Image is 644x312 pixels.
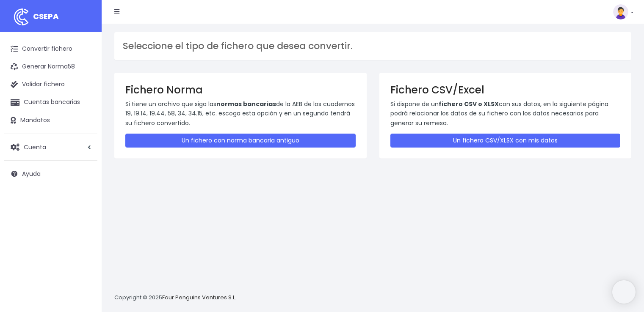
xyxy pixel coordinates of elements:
p: Si dispone de un con sus datos, en la siguiente página podrá relacionar los datos de su fichero c... [390,99,621,128]
h3: Seleccione el tipo de fichero que desea convertir. [123,41,623,52]
p: Si tiene un archivo que siga las de la AEB de los cuadernos 19, 19.14, 19.44, 58, 34, 34.15, etc.... [125,99,356,128]
a: Ayuda [4,165,97,183]
p: Copyright © 2025 . [114,293,238,302]
span: Cuenta [24,142,46,151]
strong: normas bancarias [216,100,276,108]
img: profile [613,4,628,19]
strong: fichero CSV o XLSX [439,100,499,108]
a: Un fichero con norma bancaria antiguo [125,134,356,148]
a: Mandatos [4,112,97,129]
span: Ayuda [22,170,41,178]
a: Convertir fichero [4,40,97,58]
img: logo [11,6,32,27]
a: Cuenta [4,138,97,156]
a: Validar fichero [4,76,97,93]
h3: Fichero CSV/Excel [390,84,621,96]
h3: Fichero Norma [125,84,356,96]
a: Generar Norma58 [4,58,97,76]
a: Four Penguins Ventures S.L. [162,293,236,301]
span: CSEPA [33,11,59,22]
a: Un fichero CSV/XLSX con mis datos [390,134,621,148]
a: Cuentas bancarias [4,93,97,111]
